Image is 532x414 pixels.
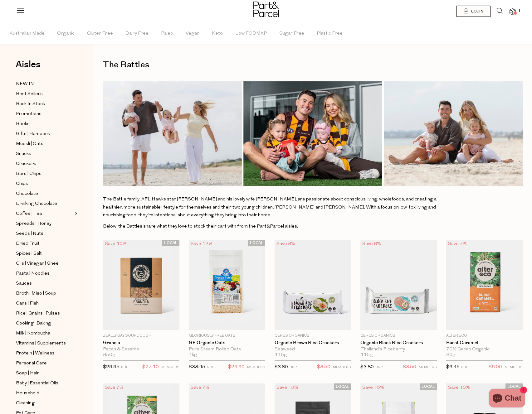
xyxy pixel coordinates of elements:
[16,390,39,397] span: Household
[16,270,50,277] span: Pasta | Noodles
[461,366,468,369] small: RRP
[189,383,211,392] div: Save 7%
[275,340,351,346] a: Organic Brown Rice Crackers
[189,347,265,352] div: Pure Steam Rolled Oats
[360,352,373,358] span: 115g
[248,240,265,246] span: LOCAL
[275,365,288,369] span: $3.80
[103,195,437,219] p: The Battle family, AFL Hawks star [PERSON_NAME] and his lovely wife [PERSON_NAME], are passionate...
[103,81,523,186] img: Collection_Cove_Template_for_P_P_Website_2.png
[125,23,149,45] span: Dairy Free
[446,240,523,330] img: Burnt Caramel
[290,366,297,369] small: RRP
[360,347,437,352] div: Thailand's Riceberry
[275,347,351,352] div: Seaweed
[360,383,386,392] div: Save 15%
[16,320,51,327] span: Cooking | Baking
[103,333,179,339] p: Zeally Bay Sourdough
[103,365,120,369] span: $29.95
[235,23,267,45] span: Low FODMAP
[16,80,34,88] span: NEW IN
[16,270,73,277] a: Pasta | Noodles
[419,366,437,369] small: MEMBERS
[360,365,374,369] span: $3.80
[16,230,43,238] span: Seeds | Nuts
[16,150,73,158] a: Snacks
[446,347,523,352] div: 70% Cacao Organic
[161,23,173,45] span: Paleo
[16,339,73,347] a: Vitamins | Supplements
[317,363,330,371] span: $3.50
[16,389,73,397] a: Household
[87,23,113,45] span: Gluten Free
[16,220,51,228] span: Spreads | Honey
[16,170,41,178] span: Bars | Chips
[103,223,437,231] p: Below, the Battles share what they love to stock their cart with from the Part&Parcel aisles.
[16,349,73,357] a: Protein | Wellness
[16,190,38,198] span: Chocolate
[16,170,73,178] a: Bars | Chips
[162,240,179,246] span: LOCAL
[189,333,265,339] p: Gloriously Free Oats
[505,383,523,390] span: LOCAL
[57,23,75,45] span: Organic
[16,290,73,297] a: Broth | Miso | Soup
[16,369,73,377] a: Soap | Hair
[16,80,73,88] a: NEW IN
[16,400,35,407] span: Cleaning
[505,366,523,369] small: MEMBERS
[446,333,523,339] p: Alter Eco
[189,240,265,330] img: GF Organic Oats
[16,130,50,138] span: Gifts | Hampers
[142,363,159,371] span: $27.10
[16,399,73,407] a: Cleaning
[16,210,42,218] span: Coffee | Tea
[334,383,351,390] span: LOCAL
[275,333,351,339] p: Ceres Organics
[317,23,343,45] span: Plastic Free
[103,240,179,330] img: Granola
[103,240,129,248] div: Save 10%
[446,240,469,248] div: Save 7%
[456,6,491,17] a: Login
[16,300,73,307] a: Cans | Fish
[360,333,437,339] p: Ceres Organics
[16,60,41,75] a: Aisles
[16,310,73,317] a: Rice | Grains | Pulses
[16,380,58,387] span: Baby | Essential Oils
[161,366,179,369] small: MEMBERS
[103,340,179,346] a: Granola
[189,352,197,358] span: 1kg
[446,383,472,392] div: Save 10%
[16,250,73,258] a: Spices | Salt
[103,383,125,392] div: Save 7%
[16,150,31,158] span: Snacks
[228,363,245,371] span: $29.60
[189,340,265,346] a: GF Organic Oats
[16,180,73,188] a: Chips
[16,250,42,258] span: Spices | Salt
[16,240,73,248] a: Dried Fruit
[446,365,460,369] span: $6.45
[16,320,73,327] a: Cooking | Baking
[16,330,73,337] a: Milk | Kombucha
[16,130,73,138] a: Gifts | Hampers
[16,180,28,188] span: Chips
[16,160,36,168] span: Crackers
[103,347,179,352] div: Pecan & Sesame
[16,330,50,337] span: Milk | Kombucha
[16,140,73,148] a: Muesli | Oats
[247,366,265,369] small: MEMBERS
[16,340,66,347] span: Vitamins | Supplements
[360,340,437,346] a: Organic Black Rice Crackers
[16,100,73,108] a: Back In Stock
[16,200,73,208] a: Drinking Chocolate
[189,365,205,369] span: $33.45
[420,383,437,390] span: LOCAL
[489,363,502,371] span: $6.00
[16,360,47,367] span: Personal Care
[103,352,115,358] span: 850g
[16,310,60,317] span: Rice | Grains | Pulses
[121,366,128,369] small: RRP
[16,120,30,128] span: Books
